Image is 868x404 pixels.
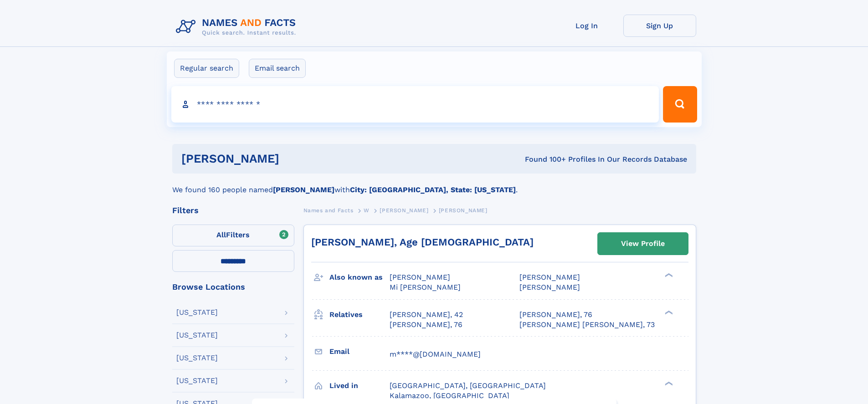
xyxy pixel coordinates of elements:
div: ❯ [663,272,673,278]
div: We found 160 people named with . [172,174,696,195]
h3: Relatives [329,307,390,322]
div: ❯ [663,380,673,386]
span: Kalamazoo, [GEOGRAPHIC_DATA] [390,391,509,400]
span: W [364,207,370,214]
h1: [PERSON_NAME] [181,153,402,164]
span: [PERSON_NAME] [439,207,488,214]
a: W [364,205,370,216]
div: [US_STATE] [176,309,218,316]
a: [PERSON_NAME], Age [DEMOGRAPHIC_DATA] [311,236,534,248]
label: Filters [172,225,294,246]
a: [PERSON_NAME] [PERSON_NAME], 73 [519,320,655,330]
b: City: [GEOGRAPHIC_DATA], State: [US_STATE] [350,185,516,194]
span: [GEOGRAPHIC_DATA], [GEOGRAPHIC_DATA] [390,381,546,390]
div: Filters [172,206,294,215]
span: [PERSON_NAME] [380,207,428,214]
a: [PERSON_NAME], 76 [390,320,462,330]
h3: Lived in [329,378,390,394]
div: View Profile [621,233,665,254]
a: View Profile [598,233,688,255]
a: [PERSON_NAME] [380,205,428,216]
a: Log In [550,15,623,37]
div: [US_STATE] [176,377,218,384]
span: [PERSON_NAME] [390,273,450,281]
b: [PERSON_NAME] [273,185,334,194]
div: [US_STATE] [176,354,218,362]
span: All [216,230,226,239]
span: [PERSON_NAME] [519,283,580,291]
label: Regular search [174,59,239,78]
div: Browse Locations [172,283,294,291]
button: Search Button [663,86,697,123]
input: search input [171,86,659,123]
a: [PERSON_NAME], 42 [390,310,463,320]
h3: Also known as [329,270,390,285]
span: Mi [PERSON_NAME] [390,283,461,291]
div: Found 100+ Profiles In Our Records Database [402,154,687,164]
span: [PERSON_NAME] [519,273,580,281]
img: Logo Names and Facts [172,15,303,39]
a: Names and Facts [303,205,354,216]
div: ❯ [663,309,673,315]
h3: Email [329,344,390,359]
a: Sign Up [623,15,696,37]
a: [PERSON_NAME], 76 [519,310,592,320]
label: Email search [249,59,306,78]
div: [US_STATE] [176,332,218,339]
